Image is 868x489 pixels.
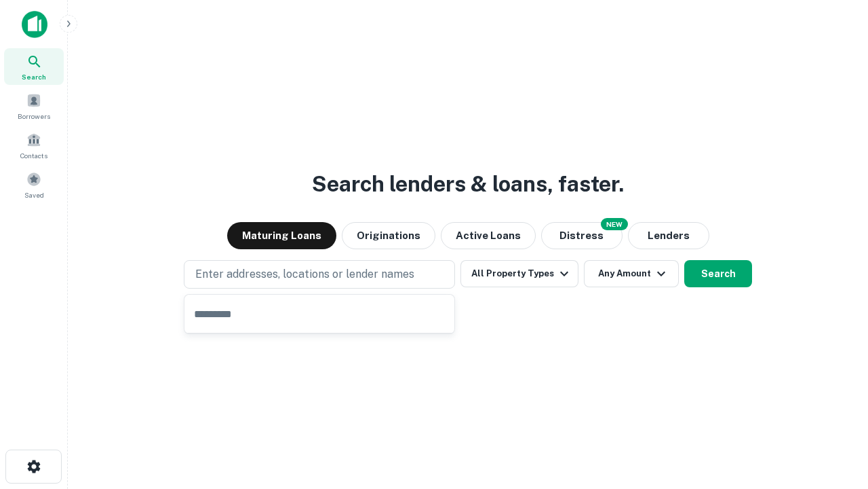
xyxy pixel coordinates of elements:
button: Any Amount [584,260,679,287]
a: Search [4,48,64,85]
p: Enter addresses, locations or lender names [195,266,414,283]
img: capitalize-icon.png [22,11,47,38]
iframe: Chat Widget [800,380,868,446]
a: Borrowers [4,88,64,124]
button: Search [684,260,752,287]
a: Contacts [4,127,64,164]
span: Contacts [20,150,47,161]
a: Saved [4,166,64,203]
button: Maturing Loans [227,222,336,249]
button: Lenders [628,222,709,249]
div: NEW [601,218,628,230]
button: Search distressed loans with lien and other non-mortgage details. [541,222,623,249]
button: Active Loans [441,222,536,249]
span: Search [22,71,46,82]
button: Originations [342,222,435,249]
span: Saved [24,189,44,200]
h3: Search lenders & loans, faster. [312,168,624,200]
button: Enter addresses, locations or lender names [184,260,455,289]
span: Borrowers [18,111,50,122]
button: All Property Types [460,260,578,287]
